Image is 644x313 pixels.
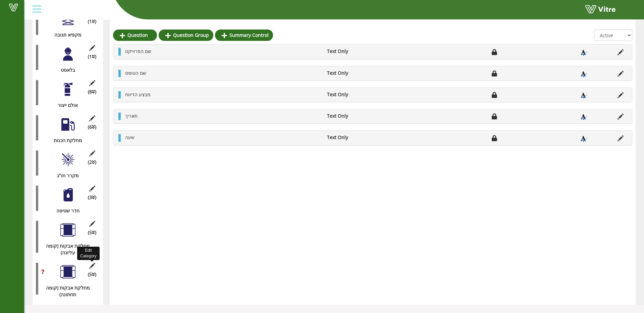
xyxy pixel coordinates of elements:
[324,134,399,141] li: Text Only
[36,32,95,38] div: מקפיא תנובה
[125,134,135,140] span: שעה
[125,48,151,54] span: שם הפרוייקט
[88,18,96,25] span: (1 )
[88,88,96,95] span: (8 )
[36,172,95,179] div: מקרר חו"ג
[324,70,399,76] li: Text Only
[88,271,96,278] span: (5 )
[77,247,100,260] div: Edit Category
[324,113,399,119] li: Text Only
[125,91,151,98] span: מבצע הדיווח
[36,243,95,256] div: מחלקת אבקות (קומה עליונה)
[36,207,95,214] div: חדר שטיפה
[88,124,96,130] span: (6 )
[324,91,399,98] li: Text Only
[88,194,96,201] span: (3 )
[215,29,273,41] a: Summary Control
[36,67,95,73] div: בלאסט
[36,137,95,144] div: מחלקת הכנות
[125,113,138,119] span: תאריך
[125,70,146,76] span: שם הטופס
[88,229,96,236] span: (5 )
[113,29,157,41] a: Question
[88,53,96,60] span: (1 )
[88,159,96,166] span: (2 )
[324,48,399,55] li: Text Only
[159,29,213,41] a: Question Group
[36,285,95,298] div: מחלקת אבקות (קומה תחתונה)
[36,102,95,109] div: אולם ייצור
